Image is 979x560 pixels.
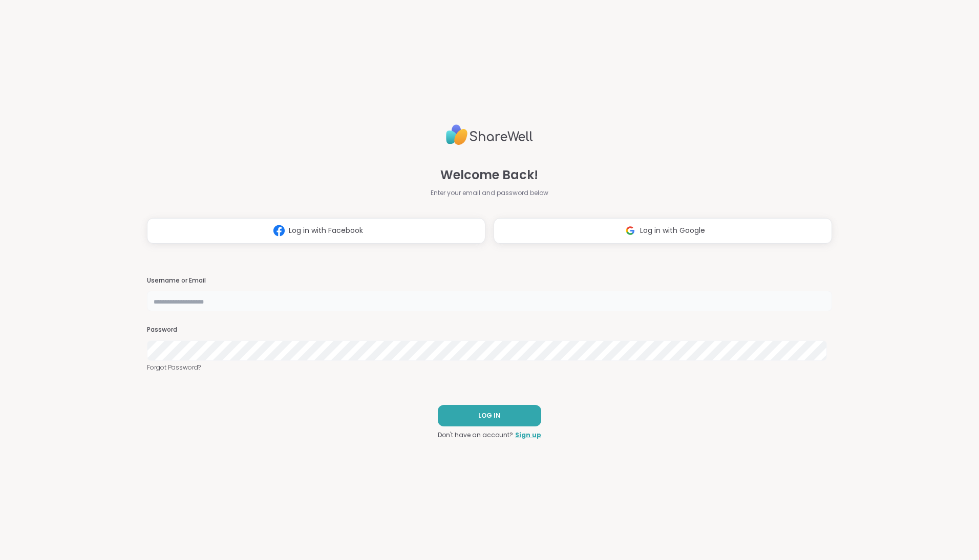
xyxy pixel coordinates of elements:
img: ShareWell Logomark [621,221,640,240]
span: Log in with Google [640,225,705,236]
a: Forgot Password? [147,363,832,372]
h3: Password [147,326,832,334]
button: Log in with Google [494,218,832,244]
button: LOG IN [438,405,541,426]
img: ShareWell Logo [446,120,533,149]
button: Log in with Facebook [147,218,485,244]
span: Don't have an account? [438,430,513,440]
span: Log in with Facebook [289,225,363,236]
span: LOG IN [478,411,500,420]
span: Welcome Back! [440,166,538,184]
img: ShareWell Logomark [269,221,289,240]
a: Sign up [515,430,541,440]
span: Enter your email and password below [431,188,548,198]
h3: Username or Email [147,276,832,285]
